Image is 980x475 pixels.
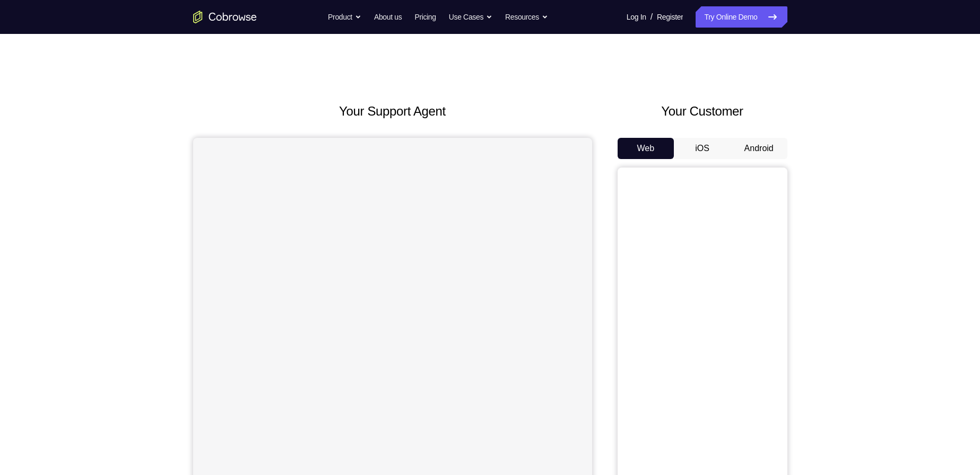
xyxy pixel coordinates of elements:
[618,102,787,121] h2: Your Customer
[696,6,787,28] a: Try Online Demo
[328,6,361,28] button: Product
[627,6,646,28] a: Log In
[505,6,548,28] button: Resources
[193,11,257,23] a: Go to the home page
[618,138,674,159] button: Web
[657,6,683,28] a: Register
[651,11,653,23] span: /
[674,138,731,159] button: iOS
[193,102,592,121] h2: Your Support Agent
[374,6,402,28] a: About us
[731,138,787,159] button: Android
[414,6,436,28] a: Pricing
[449,6,492,28] button: Use Cases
